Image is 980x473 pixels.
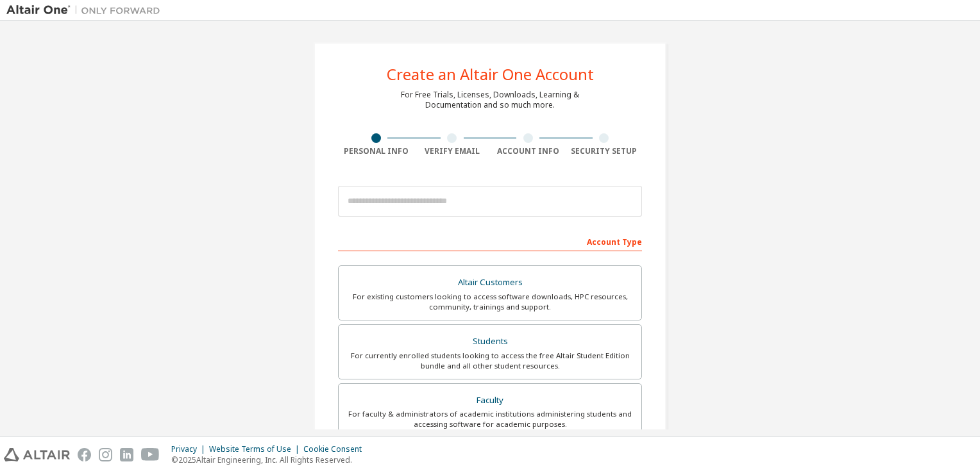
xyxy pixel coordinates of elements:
[338,146,414,156] div: Personal Info
[6,4,167,17] img: Altair One
[566,146,643,156] div: Security Setup
[346,351,634,371] div: For currently enrolled students looking to access the free Altair Student Edition bundle and all ...
[401,90,579,110] div: For Free Trials, Licenses, Downloads, Learning & Documentation and so much more.
[346,333,634,351] div: Students
[209,444,303,454] div: Website Terms of Use
[78,448,91,461] img: facebook.svg
[346,392,634,410] div: Faculty
[338,231,642,251] div: Account Type
[414,146,491,156] div: Verify Email
[346,292,634,312] div: For existing customers looking to access software downloads, HPC resources, community, trainings ...
[99,448,112,461] img: instagram.svg
[171,444,209,454] div: Privacy
[4,448,70,461] img: altair_logo.svg
[303,444,369,454] div: Cookie Consent
[346,274,634,292] div: Altair Customers
[141,448,160,461] img: youtube.svg
[346,409,634,429] div: For faculty & administrators of academic institutions administering students and accessing softwa...
[387,67,594,82] div: Create an Altair One Account
[490,146,566,156] div: Account Info
[120,448,133,461] img: linkedin.svg
[171,454,369,465] p: © 2025 Altair Engineering, Inc. All Rights Reserved.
